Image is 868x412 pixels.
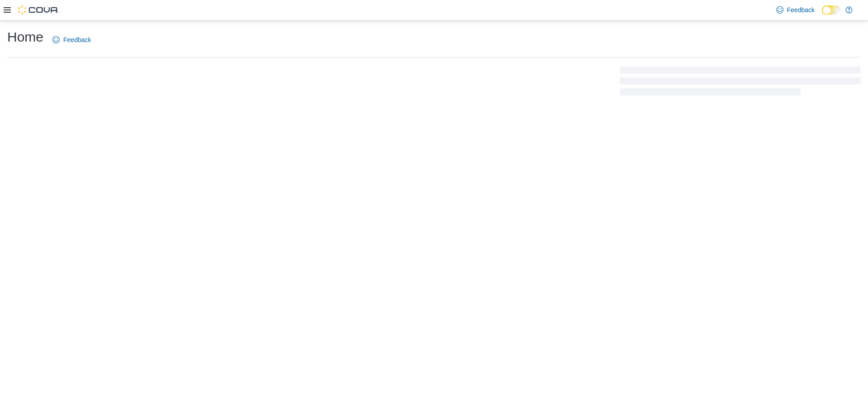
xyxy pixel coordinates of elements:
[773,1,818,19] a: Feedback
[620,68,861,97] span: Loading
[63,35,91,44] span: Feedback
[822,5,841,15] input: Dark Mode
[7,28,43,46] h1: Home
[18,5,59,14] img: Cova
[49,31,94,49] a: Feedback
[787,5,815,14] span: Feedback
